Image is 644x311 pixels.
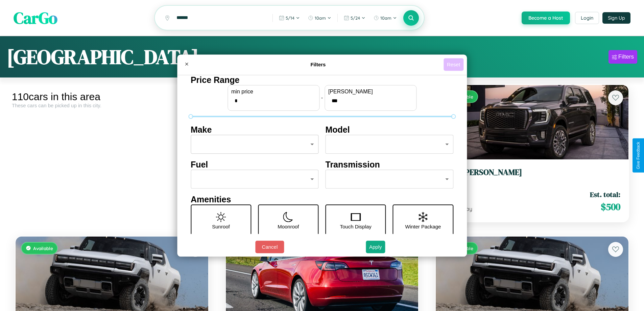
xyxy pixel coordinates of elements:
span: 5 / 14 [286,15,294,21]
h4: Price Range [191,75,453,85]
h4: Transmission [326,160,454,170]
h4: Amenities [191,195,453,204]
h1: [GEOGRAPHIC_DATA] [7,43,199,71]
div: Give Feedback [636,142,641,169]
button: Reset [444,58,463,71]
span: 10am [315,15,326,21]
div: These cars can be picked up in this city. [12,103,212,108]
button: Apply [366,241,385,253]
span: Est. total: [590,190,620,199]
span: Available [33,245,53,251]
button: 10am [305,13,335,23]
button: 5/24 [340,13,369,23]
label: min price [231,89,316,95]
h3: GMC [PERSON_NAME] [444,168,620,177]
button: Cancel [255,241,284,253]
p: Touch Display [340,222,371,231]
button: 10am [370,13,400,23]
span: CarGo [14,7,57,29]
p: Sunroof [212,222,230,231]
p: - [321,93,323,102]
div: 110 cars in this area [12,91,212,103]
h4: Filters [193,62,444,67]
button: Become a Host [522,12,570,24]
h4: Fuel [191,160,319,170]
div: Filters [618,53,634,60]
span: 10am [380,15,391,21]
label: [PERSON_NAME] [328,89,413,95]
h4: Make [191,125,319,135]
button: 5/14 [276,13,303,23]
span: $ 500 [601,200,620,214]
button: Login [575,12,599,24]
p: Winter Package [405,222,441,231]
h4: Model [326,125,454,135]
button: Filters [609,50,637,64]
button: Sign Up [602,12,630,24]
span: 5 / 24 [351,15,360,21]
a: GMC [PERSON_NAME]2020 [444,168,620,184]
p: Moonroof [278,222,299,231]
